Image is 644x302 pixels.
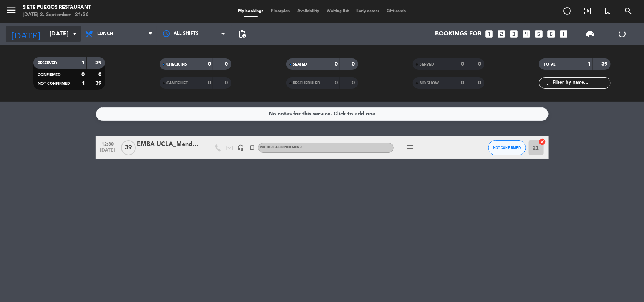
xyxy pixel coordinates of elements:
[269,110,375,118] div: No notes for this service. Click to add one
[522,29,532,39] i: looks_4
[461,80,464,86] strong: 0
[97,31,113,37] span: Lunch
[98,72,103,77] strong: 0
[38,73,61,77] span: CONFIRMED
[534,29,544,39] i: looks_5
[383,9,410,13] span: Gift cards
[6,26,46,42] i: [DATE]
[478,80,483,86] strong: 0
[420,81,439,85] span: NO SHOW
[544,63,555,66] span: TOTAL
[166,81,189,85] span: CANCELLED
[539,138,546,146] i: cancel
[493,146,521,150] span: NOT CONFIRMED
[335,61,338,67] strong: 0
[497,29,507,39] i: looks_two
[208,61,211,67] strong: 0
[484,29,494,39] i: looks_one
[225,61,230,67] strong: 0
[352,80,356,86] strong: 0
[588,61,591,67] strong: 1
[420,63,434,66] span: SERVED
[435,31,482,38] span: Bookings for
[323,9,353,13] span: Waiting list
[606,23,638,45] div: LOG OUT
[294,9,323,13] span: Availability
[352,61,356,67] strong: 0
[98,139,117,148] span: 12:30
[559,29,569,39] i: add_box
[23,4,91,11] div: Siete Fuegos Restaurant
[6,5,17,16] i: menu
[6,5,17,18] button: menu
[235,9,267,13] span: My bookings
[260,146,302,149] span: Without assigned menu
[81,72,85,77] strong: 0
[586,29,595,38] span: print
[478,61,483,67] strong: 0
[82,81,85,86] strong: 1
[293,63,307,66] span: SEATED
[406,143,415,152] i: subject
[353,9,383,13] span: Early-access
[225,80,230,86] strong: 0
[38,61,57,65] span: RESERVED
[249,144,256,151] i: turned_in_not
[335,80,338,86] strong: 0
[238,144,244,151] i: headset_mic
[603,6,612,15] i: turned_in_not
[461,61,464,67] strong: 0
[38,82,70,86] span: NOT CONFIRMED
[488,140,526,155] button: NOT CONFIRMED
[121,140,136,155] span: 39
[166,63,187,66] span: CHECK INS
[602,61,609,67] strong: 39
[624,6,633,15] i: search
[293,81,321,85] span: RESCHEDULED
[23,11,91,19] div: [DATE] 2. September - 21:36
[208,80,211,86] strong: 0
[547,29,556,39] i: looks_6
[95,60,103,66] strong: 39
[543,78,552,87] i: filter_list
[137,140,201,149] div: EMBA UCLA_Mendoza 2025
[98,148,117,156] span: [DATE]
[618,29,627,38] i: power_settings_new
[583,6,592,15] i: exit_to_app
[509,29,519,39] i: looks_3
[81,60,85,66] strong: 1
[70,29,79,38] i: arrow_drop_down
[95,81,103,86] strong: 39
[267,9,294,13] span: Floorplan
[552,79,610,87] input: Filter by name...
[238,29,247,38] span: pending_actions
[563,6,572,15] i: add_circle_outline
